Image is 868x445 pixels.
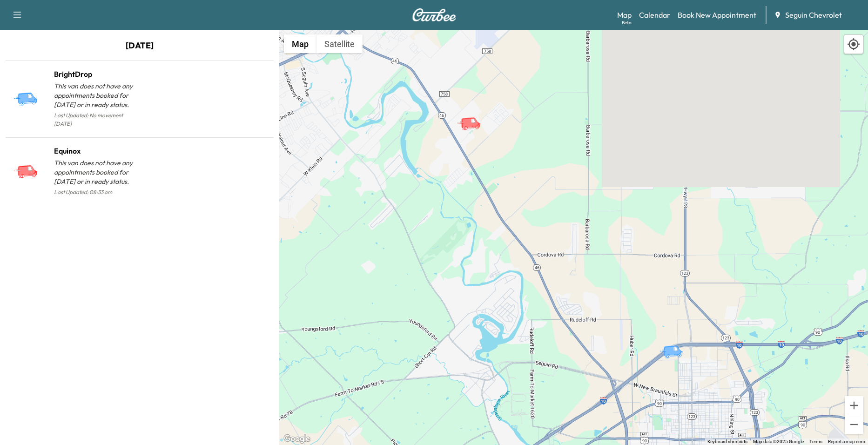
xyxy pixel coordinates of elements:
[639,9,670,20] a: Calendar
[54,145,140,156] h1: Equinox
[54,186,140,198] p: Last Updated: 08:33 am
[845,396,863,415] button: Zoom in
[284,34,316,53] button: Show street map
[54,158,140,186] p: This van does not have any appointments booked for [DATE] or in ready status.
[809,439,822,444] a: Terms (opens in new tab)
[785,9,842,20] span: Seguin Chevrolet
[54,109,140,130] p: Last Updated: No movement [DATE]
[844,34,863,54] div: Recenter map
[659,335,692,351] gmp-advanced-marker: BrightDrop
[54,81,140,109] p: This van does not have any appointments booked for [DATE] or in ready status.
[617,9,632,20] a: MapBeta
[622,19,632,26] div: Beta
[54,68,140,80] h1: BrightDrop
[282,433,312,445] img: Google
[412,8,457,21] img: Curbee Logo
[845,415,863,434] button: Zoom out
[828,439,865,444] a: Report a map error
[678,9,756,20] a: Book New Appointment
[316,34,363,53] button: Show satellite imagery
[753,439,804,444] span: Map data ©2025 Google
[707,438,747,445] button: Keyboard shortcuts
[457,107,489,123] gmp-advanced-marker: Equinox
[282,433,312,445] a: Open this area in Google Maps (opens a new window)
